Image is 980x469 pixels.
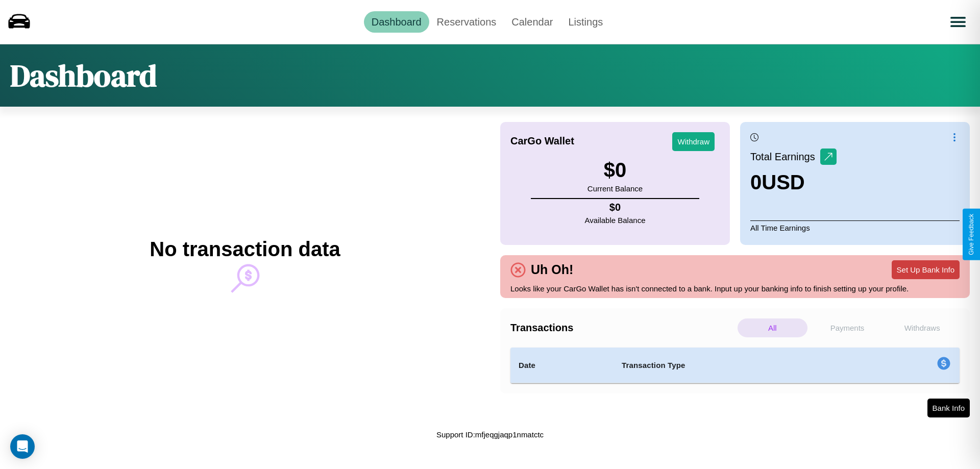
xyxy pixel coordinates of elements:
[510,282,960,295] p: Looks like your CarGo Wallet has isn't connected to a bank. Input up your banking info to finish ...
[526,262,578,277] h4: Uh Oh!
[436,428,544,441] p: Support ID: mfjeqgjaqp1nmatctc
[585,213,646,227] p: Available Balance
[10,434,35,459] div: Open Intercom Messenger
[560,11,610,33] a: Listings
[504,11,560,33] a: Calendar
[510,348,960,383] table: simple table
[622,359,853,372] h4: Transaction Type
[364,11,429,33] a: Dashboard
[150,238,340,261] h2: No transaction data
[587,159,643,182] h3: $ 0
[750,171,837,194] h3: 0 USD
[750,220,960,235] p: All Time Earnings
[429,11,504,33] a: Reservations
[587,182,643,195] p: Current Balance
[750,147,820,166] p: Total Earnings
[813,318,883,337] p: Payments
[738,318,807,337] p: All
[927,399,970,417] button: Bank Info
[892,260,960,279] button: Set Up Bank Info
[585,202,646,213] h4: $ 0
[510,322,735,334] h4: Transactions
[10,55,157,96] h1: Dashboard
[519,359,605,372] h4: Date
[944,8,972,36] button: Open menu
[887,318,957,337] p: Withdraws
[510,135,574,147] h4: CarGo Wallet
[672,132,715,151] button: Withdraw
[968,214,975,255] div: Give Feedback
